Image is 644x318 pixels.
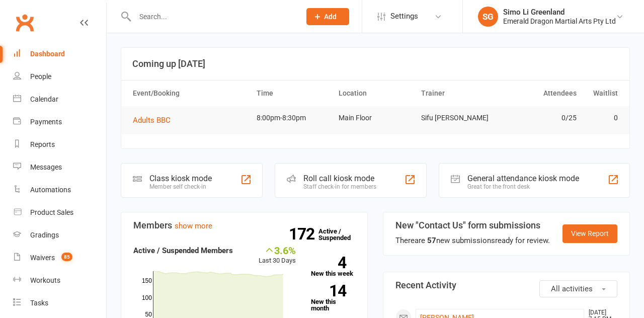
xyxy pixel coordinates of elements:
div: Tasks [30,299,48,307]
div: SG [478,7,498,27]
div: Messages [30,163,62,171]
div: Dashboard [30,50,65,58]
a: 4New this week [311,257,355,277]
input: Search... [132,10,293,24]
a: Product Sales [13,201,106,224]
h3: Coming up [DATE] [132,59,618,69]
button: Add [306,8,349,25]
th: Attendees [499,81,581,106]
a: Automations [13,179,106,201]
a: View Report [562,224,617,243]
div: 3.6% [259,245,296,256]
th: Location [334,81,417,106]
td: 0/25 [499,106,581,130]
strong: Active / Suspended Members [133,246,233,255]
div: Workouts [30,276,60,284]
span: Add [324,13,337,21]
h3: New "Contact Us" form submissions [395,220,550,230]
th: Waitlist [581,81,622,106]
div: Simo Li Greenland [503,8,616,17]
th: Trainer [417,81,499,106]
span: All activities [551,284,593,293]
div: Gradings [30,231,59,239]
div: Reports [30,140,55,148]
td: 0 [581,106,622,130]
strong: 14 [311,283,346,298]
a: show more [175,221,212,230]
div: Product Sales [30,208,73,216]
a: Clubworx [12,10,37,35]
div: Roll call kiosk mode [303,174,376,183]
div: There are new submissions ready for review. [395,234,550,247]
div: Staff check-in for members [303,183,376,190]
button: Adults BBC [133,114,178,126]
td: Main Floor [334,106,417,130]
td: Sifu [PERSON_NAME] [417,106,499,130]
h3: Recent Activity [395,280,617,290]
div: General attendance kiosk mode [467,174,579,183]
div: Class kiosk mode [149,174,212,183]
div: People [30,72,51,81]
a: 172Active / Suspended [318,220,363,249]
a: Gradings [13,224,106,247]
th: Time [252,81,335,106]
a: People [13,65,106,88]
div: Member self check-in [149,183,212,190]
th: Event/Booking [128,81,252,106]
a: Reports [13,133,106,156]
h3: Members [133,220,355,230]
a: Waivers 85 [13,247,106,269]
div: Emerald Dragon Martial Arts Pty Ltd [503,17,616,26]
a: Messages [13,156,106,179]
div: Calendar [30,95,58,103]
strong: 172 [289,226,318,242]
a: Tasks [13,292,106,314]
div: Payments [30,118,62,126]
div: Waivers [30,254,55,262]
a: Calendar [13,88,106,111]
span: Adults BBC [133,116,171,125]
a: 14New this month [311,285,355,311]
a: Workouts [13,269,106,292]
span: Settings [390,5,418,28]
td: 8:00pm-8:30pm [252,106,335,130]
a: Payments [13,111,106,133]
div: Automations [30,186,71,194]
a: Dashboard [13,43,106,65]
span: 85 [61,253,72,261]
div: Great for the front desk [467,183,579,190]
strong: 4 [311,255,346,270]
strong: 57 [427,236,436,245]
div: Last 30 Days [259,245,296,266]
button: All activities [539,280,617,297]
